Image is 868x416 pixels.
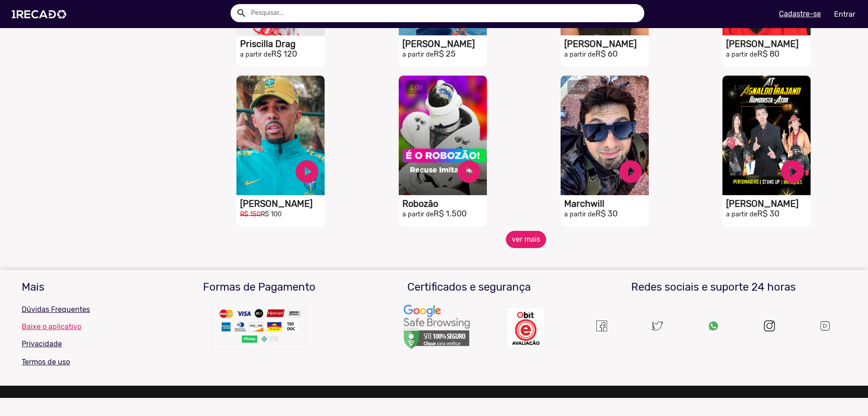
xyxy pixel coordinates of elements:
h1: [PERSON_NAME] [726,38,811,49]
p: Dúvidas Frequentes [22,304,148,315]
button: ver mais [506,231,546,248]
h1: [PERSON_NAME] [726,198,811,209]
h3: Redes sociais e suporte 24 horas [580,281,846,294]
a: play_circle_filled [617,158,644,185]
small: a partir de [564,210,595,218]
a: play_circle_filled [455,158,482,185]
h1: [PERSON_NAME] [402,38,487,49]
small: a partir de [402,210,434,218]
h1: Marchwill [564,198,649,209]
h1: Priscilla Drag [240,38,325,49]
small: R$ 100 [261,210,282,218]
h2: R$ 30 [564,209,649,219]
small: R$ 150 [240,210,261,218]
u: Cadastre-se [779,10,821,18]
img: Um recado,1Recado,1 recado,vídeo de famosos,site para pagar famosos,vídeos e lives exclusivas de ... [708,320,719,331]
img: Um recado,1Recado,1 recado,vídeo de famosos,site para pagar famosos,vídeos e lives exclusivas de ... [819,320,831,332]
img: Um recado,1Recado,1 recado,vídeo de famosos,site para pagar famosos,vídeos e lives exclusivas de ... [403,304,471,350]
p: Termos de uso [22,357,148,368]
small: a partir de [240,51,271,58]
img: instagram.svg [764,320,775,331]
h2: R$ 1.500 [402,209,487,219]
a: play_circle_filled [293,158,321,185]
h1: [PERSON_NAME] [564,38,649,49]
mat-icon: Example home icon [236,8,247,19]
h2: R$ 30 [726,209,811,219]
h3: Certificados e segurança [371,281,567,294]
h2: R$ 25 [402,49,487,59]
img: Um recado,1Recado,1 recado,vídeo de famosos,site para pagar famosos,vídeos e lives exclusivas de ... [508,309,544,346]
h1: Robozão [402,198,487,209]
img: twitter.svg [652,320,663,331]
h1: [PERSON_NAME] [240,198,325,209]
video: S1RECADO vídeos dedicados para fãs e empresas [561,76,649,195]
img: Um recado,1Recado,1 recado,vídeo de famosos,site para pagar famosos,vídeos e lives exclusivas de ... [596,320,607,331]
video: S1RECADO vídeos dedicados para fãs e empresas [722,76,811,195]
small: a partir de [726,210,757,218]
h2: R$ 80 [726,49,811,59]
button: Example home icon [233,5,249,20]
a: Baixe o aplicativo [22,322,148,331]
h2: R$ 120 [240,49,325,59]
img: Um recado,1Recado,1 recado,vídeo de famosos,site para pagar famosos,vídeos e lives exclusivas de ... [210,297,309,356]
small: a partir de [564,51,595,58]
small: a partir de [726,51,757,58]
h3: Mais [22,281,148,294]
input: Pesquisar... [244,4,644,22]
video: S1RECADO vídeos dedicados para fãs e empresas [399,76,487,195]
p: Privacidade [22,339,148,349]
small: a partir de [402,51,434,58]
h3: Formas de Pagamento [161,281,358,294]
a: play_circle_filled [779,158,806,185]
a: Entrar [828,6,861,22]
h2: R$ 60 [564,49,649,59]
video: S1RECADO vídeos dedicados para fãs e empresas [236,76,325,195]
